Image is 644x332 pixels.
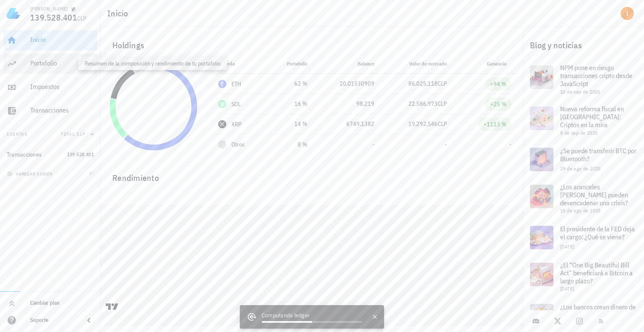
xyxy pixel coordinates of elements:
[560,89,600,95] span: 10 de sep de 2025
[106,32,518,59] div: Holdings
[30,12,77,23] span: 139.528.401
[30,5,68,12] div: [PERSON_NAME]
[30,317,77,324] div: Soporte
[30,83,94,91] div: Impuestos
[408,80,438,87] span: 86.025.118
[487,60,512,67] span: Ganancia
[3,124,97,144] button: CuentasTotal CLP
[3,144,97,165] a: Transacciones 139.528.401
[321,79,374,88] div: 20,01530909
[231,80,241,88] div: ETH
[438,120,447,128] span: CLP
[106,165,518,185] div: Rendimiento
[30,300,94,306] div: Cambiar plan
[523,141,644,178] a: ¿Se puede transferir BTC por Bluetooth? 29 de ago de 2025
[560,285,574,292] span: [DATE]
[3,77,97,97] a: Impuestos
[490,100,506,108] div: +25 %
[9,171,53,177] span: agregar cuenta
[61,131,86,137] span: Total CLP
[560,105,624,129] span: Nueva reforma fiscal en [GEOGRAPHIC_DATA]: Criptos en la mira
[381,54,454,74] th: Valor de mercado
[314,54,381,74] th: Balance
[3,30,97,50] a: Inicio
[7,7,20,20] img: LedgiFi
[408,100,438,107] span: 22.586.973
[30,106,94,114] div: Transacciones
[67,151,94,157] span: 139.528.401
[267,54,314,74] th: Portafolio
[560,261,633,285] span: ¿El “One Big Beautiful Bill Act” beneficiará a Bitcoin a largo plazo?
[560,165,601,172] span: 29 de ago de 2025
[218,120,226,128] div: XRP-icon
[3,54,97,74] a: Portafolio
[211,54,267,74] th: Moneda
[523,219,644,256] a: El presidente de la FED deja el cargo: ¿Qué se viene? [DATE]
[7,151,42,158] div: Transacciones
[523,100,644,141] a: Nueva reforma fiscal en [GEOGRAPHIC_DATA]: Criptos en la mira 8 de sep de 2025
[523,256,644,297] a: ¿El “One Big Beautiful Bill Act” beneficiará a Bitcoin a largo plazo? [DATE]
[621,7,634,20] div: avatar
[105,303,119,311] a: Charting by TradingView
[523,32,644,59] div: Blog y noticias
[560,63,632,88] span: NPM pone en riesgo transacciones cripto desde JavaScript
[5,170,57,178] button: agregar cuenta
[438,100,447,107] span: CLP
[107,7,132,20] h1: Inicio
[30,59,94,67] div: Portafolio
[560,130,597,136] span: 8 de sep de 2025
[218,100,226,108] div: SOL-icon
[231,120,242,128] div: XRP
[231,140,244,149] span: Otros
[30,36,94,44] div: Inicio
[321,120,374,128] div: 6749,1382
[273,79,307,88] div: 62 %
[445,141,447,148] span: -
[560,243,574,250] span: [DATE]
[273,99,307,108] div: 16 %
[262,311,362,321] div: Computando ledger
[231,100,241,108] div: SOL
[273,120,307,128] div: 14 %
[77,15,87,22] span: CLP
[321,99,374,108] div: 98,219
[372,141,374,148] span: -
[560,225,635,241] span: El presidente de la FED deja el cargo: ¿Qué se viene?
[3,101,97,121] a: Transacciones
[509,141,512,148] span: -
[560,146,636,163] span: ¿Se puede transferir BTC por Bluetooth?
[218,80,226,88] div: ETH-icon
[560,207,601,214] span: 18 de ago de 2025
[438,80,447,87] span: CLP
[523,59,644,100] a: NPM pone en riesgo transacciones cripto desde JavaScript 10 de sep de 2025
[523,178,644,219] a: ¿Los aranceles [PERSON_NAME] pueden desencadenar una crisis? 18 de ago de 2025
[490,80,506,88] div: +94 %
[408,120,438,128] span: 19.292.546
[273,140,307,149] div: 8 %
[483,120,506,128] div: +1113 %
[560,183,628,207] span: ¿Los aranceles [PERSON_NAME] pueden desencadenar una crisis?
